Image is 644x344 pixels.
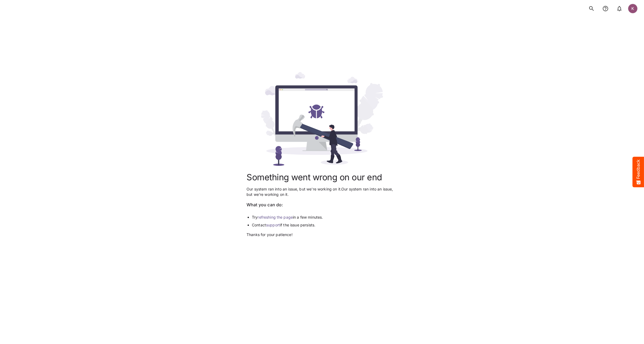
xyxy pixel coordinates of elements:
li: Try in a few minutes. [252,214,397,220]
button: search [586,3,597,14]
p: What you can do: [247,201,397,208]
a: support [266,223,280,227]
li: Contact if the issue persists. [252,222,397,228]
img: error_500.svg [247,72,397,166]
p: Our system ran into an issue, but we're working on it. Our system ran into an issue, but we're wo... [247,186,397,197]
p: Thanks for your patience! [247,232,397,237]
button: notifications [614,3,625,14]
button: notifications [600,3,611,14]
div: K [628,4,638,13]
h1: Something went wrong on our end [247,172,397,182]
a: refreshing the page [257,215,293,219]
button: Feedback [632,157,644,187]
